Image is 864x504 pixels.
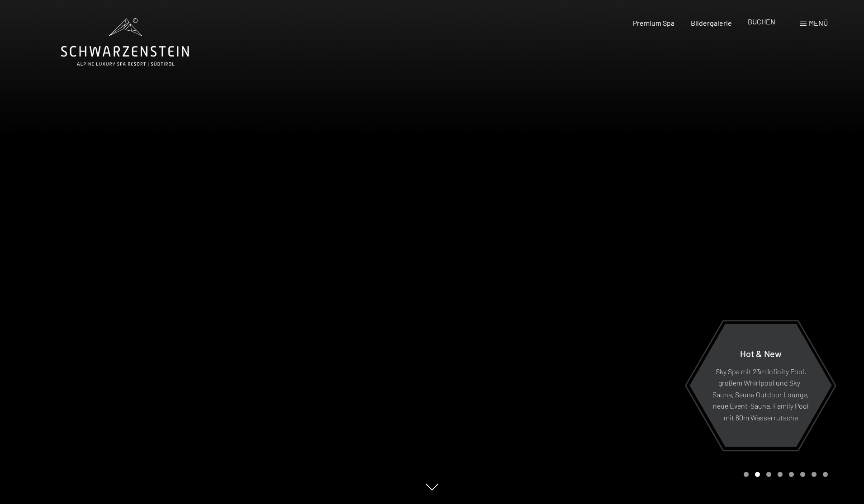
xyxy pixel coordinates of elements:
a: Hot & New Sky Spa mit 23m Infinity Pool, großem Whirlpool und Sky-Sauna, Sauna Outdoor Lounge, ne... [689,323,832,447]
div: Carousel Pagination [741,472,828,477]
div: Carousel Page 1 [744,472,749,477]
div: Carousel Page 7 [812,472,817,477]
span: Hot & New [740,348,782,358]
a: BUCHEN [748,17,775,26]
div: Carousel Page 5 [789,472,794,477]
div: Carousel Page 4 [778,472,783,477]
span: Menü [809,19,828,27]
div: Carousel Page 2 (Current Slide) [755,472,760,477]
p: Sky Spa mit 23m Infinity Pool, großem Whirlpool und Sky-Sauna, Sauna Outdoor Lounge, neue Event-S... [712,365,810,423]
a: Bildergalerie [691,19,732,27]
div: Carousel Page 8 [823,472,828,477]
div: Carousel Page 6 [800,472,805,477]
div: Carousel Page 3 [766,472,771,477]
a: Premium Spa [633,19,674,27]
